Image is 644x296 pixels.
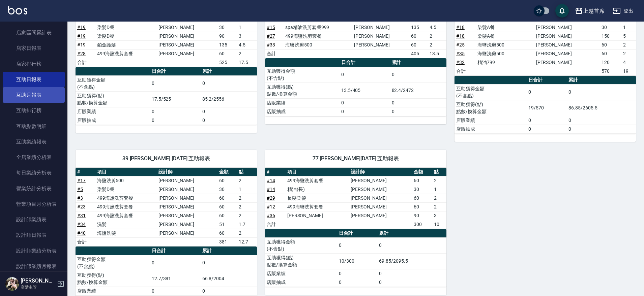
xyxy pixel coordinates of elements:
[567,84,636,100] td: 0
[217,185,237,194] td: 30
[340,67,390,83] td: 0
[265,269,337,278] td: 店販業績
[157,40,217,49] td: [PERSON_NAME]
[77,230,86,236] a: #40
[337,237,378,253] td: 0
[76,58,95,67] td: 合計
[621,40,636,49] td: 2
[157,185,217,194] td: [PERSON_NAME]
[201,116,257,125] td: 0
[95,202,157,211] td: 499海鹽洗剪套餐
[237,49,257,58] td: 2
[95,229,157,237] td: 海鹽洗髮
[3,196,65,212] a: 營業項目月分析表
[201,246,257,255] th: 累計
[349,202,412,211] td: [PERSON_NAME]
[527,116,567,125] td: 0
[621,67,636,75] td: 19
[95,176,157,185] td: 海鹽洗剪500
[340,83,390,98] td: 13.5/405
[476,23,534,32] td: 染髮A餐
[390,98,446,107] td: 0
[237,23,257,32] td: 1
[77,178,86,183] a: #17
[150,107,201,116] td: 0
[150,91,201,107] td: 17.5/525
[201,67,257,76] th: 累計
[21,277,55,284] h5: [PERSON_NAME]
[286,168,349,176] th: 項目
[352,40,409,49] td: [PERSON_NAME]
[284,40,352,49] td: 海鹽洗剪500
[377,229,446,238] th: 累計
[201,255,257,271] td: 0
[267,187,275,192] a: #14
[157,168,217,176] th: 設計師
[77,33,86,39] a: #19
[456,33,465,39] a: #18
[600,49,621,58] td: 60
[265,229,446,287] table: a dense table
[428,32,446,40] td: 2
[237,211,257,220] td: 2
[201,107,257,116] td: 0
[600,67,621,75] td: 570
[95,168,157,176] th: 項目
[412,220,433,229] td: 300
[77,51,86,56] a: #28
[390,58,446,67] th: 累計
[3,165,65,180] a: 每日業績分析表
[534,23,600,32] td: [PERSON_NAME]
[412,211,433,220] td: 90
[150,287,201,295] td: 0
[237,32,257,40] td: 3
[95,220,157,229] td: 洗髮
[286,185,349,194] td: 精油(長)
[201,91,257,107] td: 85.2/2556
[567,125,636,133] td: 0
[432,194,446,202] td: 2
[267,204,275,209] a: #12
[237,168,257,176] th: 點
[428,49,446,58] td: 13.5
[534,32,600,40] td: [PERSON_NAME]
[76,75,150,91] td: 互助獲得金額 (不含點)
[217,23,237,32] td: 30
[412,194,433,202] td: 60
[76,287,150,295] td: 店販業績
[600,23,621,32] td: 30
[286,211,349,220] td: [PERSON_NAME]
[77,195,83,201] a: #3
[476,40,534,49] td: 海鹽洗剪500
[217,58,237,67] td: 525
[377,253,446,269] td: 69.85/2095.5
[201,271,257,287] td: 66.8/2004
[217,176,237,185] td: 60
[150,75,201,91] td: 0
[77,42,86,47] a: #19
[3,212,65,227] a: 設計師業績表
[412,168,433,176] th: 金額
[286,194,349,202] td: 長髮染髮
[217,32,237,40] td: 90
[432,220,446,229] td: 10
[237,229,257,237] td: 2
[201,287,257,295] td: 0
[76,168,95,176] th: #
[340,58,390,67] th: 日合計
[352,32,409,40] td: [PERSON_NAME]
[76,168,257,246] table: a dense table
[390,83,446,98] td: 82.4/2472
[265,168,286,176] th: #
[217,220,237,229] td: 51
[534,49,600,58] td: [PERSON_NAME]
[21,284,55,290] p: 高階主管
[95,49,157,58] td: 499海鹽洗剪套餐
[217,237,237,246] td: 381
[157,229,217,237] td: [PERSON_NAME]
[265,83,340,98] td: 互助獲得(點) 點數/換算金額
[157,202,217,211] td: [PERSON_NAME]
[217,194,237,202] td: 60
[150,271,201,287] td: 12.7/381
[3,56,65,72] a: 店家排行榜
